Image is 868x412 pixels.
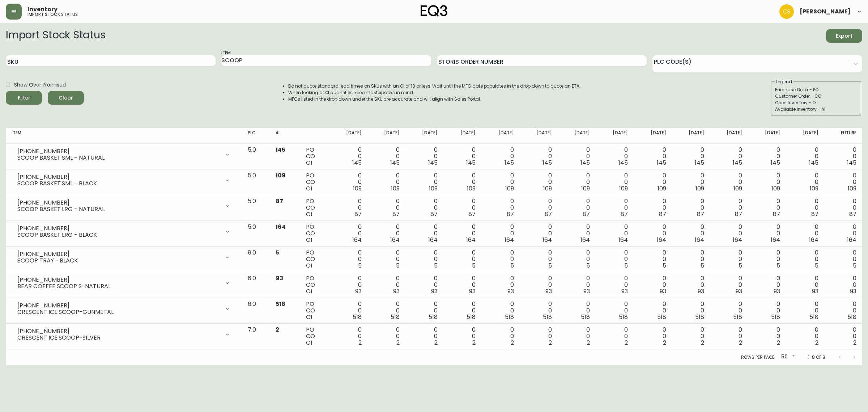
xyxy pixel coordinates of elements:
span: OI [306,236,312,244]
span: 5 [276,248,279,257]
span: 5 [586,261,590,270]
th: [DATE] [710,128,748,144]
div: [PHONE_NUMBER]BEAR COFFEE SCOOP S-NATURAL [12,275,236,291]
span: 5 [548,261,552,270]
div: PO CO [306,301,323,320]
span: 518 [809,313,818,321]
span: OI [306,184,312,193]
div: 0 0 [563,147,590,166]
td: 5.0 [242,221,270,247]
div: [PHONE_NUMBER]SCOOP BASKET LRG - BLACK [12,224,236,240]
span: 109 [505,184,514,193]
div: [PHONE_NUMBER]SCOOP TRAY - BLACK [12,249,236,265]
span: OI [306,261,312,270]
div: 0 0 [526,198,552,218]
div: 0 0 [601,224,628,243]
div: 0 0 [601,198,628,218]
div: 0 0 [792,172,818,192]
div: 0 0 [373,147,400,166]
span: 518 [771,313,780,321]
div: 0 0 [754,172,780,192]
div: 0 0 [373,327,400,346]
div: 0 0 [830,172,856,192]
div: [PHONE_NUMBER] [17,225,220,232]
span: 87 [811,210,818,218]
div: [PHONE_NUMBER] [17,302,220,309]
span: 164 [505,236,514,244]
div: PO CO [306,147,323,166]
th: [DATE] [405,128,443,144]
span: 93 [431,287,438,295]
div: 0 0 [487,327,514,346]
span: 518 [353,313,362,321]
div: 0 0 [526,224,552,243]
div: 0 0 [678,172,704,192]
span: 164 [618,236,628,244]
div: 0 0 [639,224,666,243]
span: 145 [695,159,704,167]
span: Inventory [27,7,58,12]
div: 0 0 [526,172,552,192]
span: 145 [657,159,666,167]
div: 0 0 [678,198,704,218]
div: 0 0 [563,275,590,295]
span: 164 [580,236,590,244]
div: 0 0 [754,147,780,166]
div: 0 0 [411,198,438,218]
span: 145 [276,146,285,154]
span: 93 [621,287,628,295]
div: 0 0 [411,327,438,346]
span: 145 [428,159,438,167]
div: PO CO [306,275,323,295]
th: [DATE] [672,128,710,144]
span: Show Over Promised [14,81,66,89]
span: OI [306,313,312,321]
span: 109 [353,184,362,193]
div: 0 0 [373,224,400,243]
div: 0 0 [373,301,400,320]
span: 109 [467,184,476,193]
div: [PHONE_NUMBER] [17,199,220,206]
span: 87 [392,210,400,218]
div: [PHONE_NUMBER] [17,251,220,257]
div: 0 0 [411,172,438,192]
span: 87 [659,210,666,218]
div: 0 0 [563,327,590,346]
span: 93 [355,287,362,295]
span: 518 [467,313,476,321]
div: Available Inventory - AI [775,106,858,113]
div: 0 0 [373,249,400,269]
div: 0 0 [526,249,552,269]
th: [DATE] [443,128,481,144]
span: OI [306,210,312,218]
th: [DATE] [786,128,824,144]
span: 109 [276,171,286,180]
span: 5 [396,261,400,270]
span: 518 [429,313,438,321]
span: 109 [429,184,438,193]
li: Do not quote standard lead times on SKUs with an OI of 10 or less. Wait until the MFG date popula... [288,83,580,89]
span: 164 [809,236,818,244]
span: 164 [733,236,742,244]
th: Future [824,128,862,144]
div: Filter [18,93,30,102]
span: 5 [358,261,362,270]
span: 109 [733,184,742,193]
span: 93 [469,287,476,295]
span: 5 [624,261,628,270]
td: 5.0 [242,144,270,169]
span: 164 [352,236,362,244]
span: 5 [663,261,666,270]
span: 145 [580,159,590,167]
div: 0 0 [830,275,856,295]
span: 164 [771,236,780,244]
span: 518 [543,313,552,321]
div: 0 0 [678,147,704,166]
div: BEAR COFFEE SCOOP S-NATURAL [17,283,220,290]
th: Item [6,128,242,144]
span: 518 [733,313,742,321]
span: 87 [697,210,704,218]
div: 0 0 [754,249,780,269]
div: 0 0 [601,275,628,295]
div: 0 0 [678,249,704,269]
